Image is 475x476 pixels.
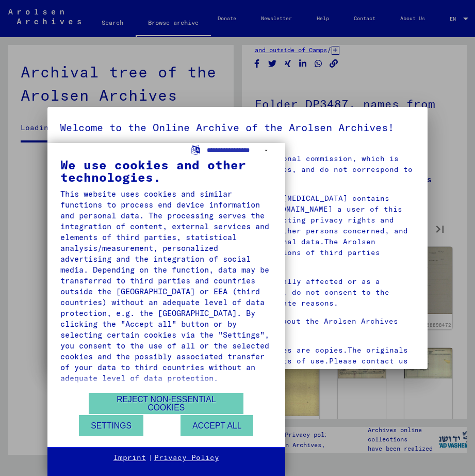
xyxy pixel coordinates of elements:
[89,393,243,414] button: Reject non-essential cookies
[113,453,146,463] a: Imprint
[79,415,143,436] button: Settings
[181,415,253,436] button: Accept all
[60,158,272,183] div: We use cookies and other technologies.
[60,188,272,384] div: This website uses cookies and similar functions to process end device information and personal da...
[154,453,219,463] a: Privacy Policy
